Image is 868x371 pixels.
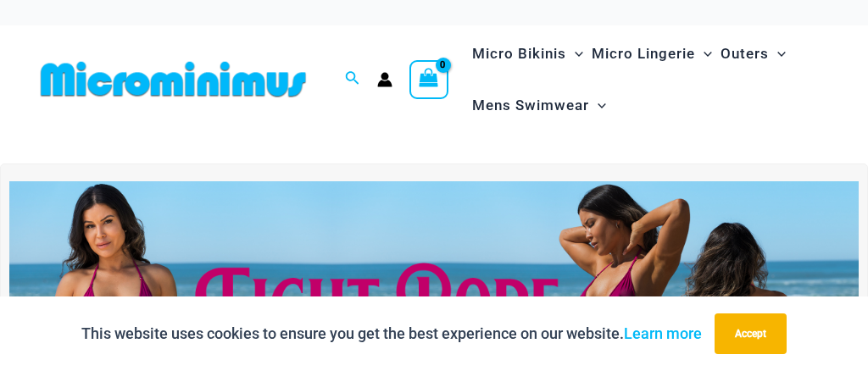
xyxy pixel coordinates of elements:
span: Menu Toggle [566,32,583,75]
span: Micro Lingerie [592,32,695,75]
a: Mens SwimwearMenu ToggleMenu Toggle [468,80,610,131]
span: Menu Toggle [769,32,786,75]
span: Micro Bikinis [472,32,566,75]
nav: Site Navigation [465,25,834,134]
a: OutersMenu ToggleMenu Toggle [716,28,790,80]
p: This website uses cookies to ensure you get the best experience on our website. [81,321,702,346]
a: Learn more [624,324,702,342]
span: Outers [721,32,769,75]
a: Account icon link [377,72,392,87]
a: Search icon link [345,69,360,90]
span: Mens Swimwear [472,84,589,127]
a: Micro BikinisMenu ToggleMenu Toggle [468,28,587,80]
button: Accept [715,313,787,354]
a: View Shopping Cart, empty [409,60,448,99]
a: Micro LingerieMenu ToggleMenu Toggle [587,28,716,80]
img: MM SHOP LOGO FLAT [34,60,313,98]
span: Menu Toggle [695,32,712,75]
span: Menu Toggle [589,84,606,127]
